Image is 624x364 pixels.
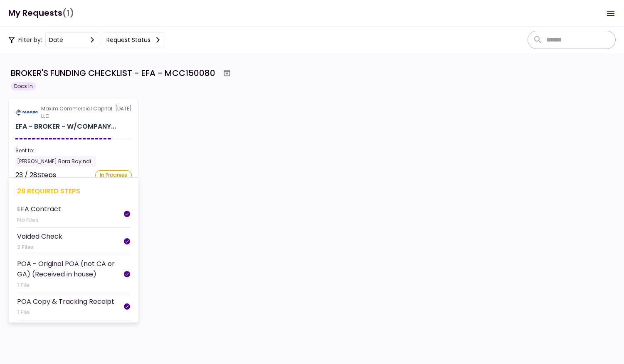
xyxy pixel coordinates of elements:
img: Partner logo [15,109,38,116]
div: In Progress [95,170,132,180]
div: 23 / 28 Steps [15,170,56,180]
span: (1) [62,5,74,22]
div: Voided Check [17,231,62,242]
div: Sent to: [15,147,132,154]
div: Filter by: [8,32,165,47]
div: date [49,35,63,44]
button: Request status [103,32,165,47]
div: [PERSON_NAME] Bora Bayindi... [15,156,96,167]
div: EFA - BROKER - W/COMPANY - FUNDING CHECKLIST [15,122,116,132]
div: [DATE] [15,105,132,120]
div: 1 File [17,281,124,289]
div: Docs In [11,82,36,90]
div: No Files [17,216,61,224]
div: EFA Contract [17,204,61,214]
button: date [45,32,99,47]
button: Archive workflow [220,66,234,81]
div: POA - Original POA (not CA or GA) (Received in house) [17,259,124,279]
div: POA Copy & Tracking Receipt [17,296,114,307]
div: BROKER'S FUNDING CHECKLIST - EFA - MCC150080 [11,67,215,79]
div: Maxim Commercial Capital LLC [41,105,115,120]
h1: My Requests [8,5,74,22]
button: Open menu [601,3,621,23]
div: 2 Files [17,243,62,252]
div: 28 required steps [17,186,130,196]
div: 1 File [17,308,114,317]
